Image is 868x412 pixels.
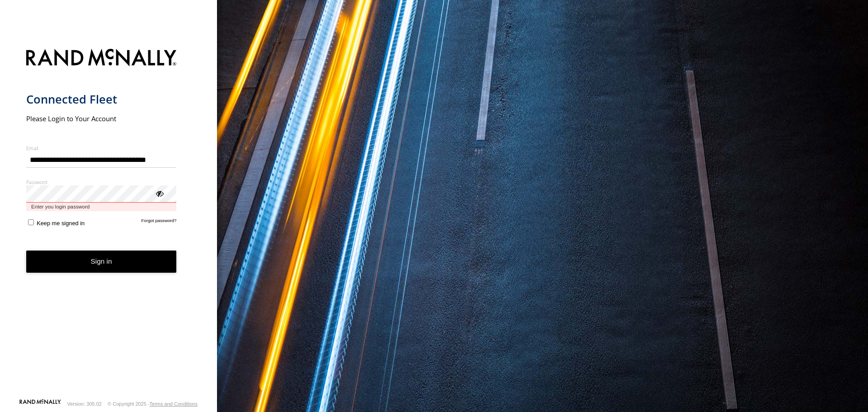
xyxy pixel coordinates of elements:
h2: Please Login to Your Account [26,114,177,123]
div: Version: 305.02 [67,401,102,407]
a: Forgot password? [142,218,177,227]
div: ViewPassword [155,189,164,198]
img: Rand McNally [26,47,177,70]
label: Email [26,145,177,152]
span: Keep me signed in [37,220,85,227]
h1: Connected Fleet [26,92,177,107]
div: © Copyright 2025 - [108,401,198,407]
label: Password [26,179,177,185]
form: main [26,43,191,398]
a: Visit our Website [19,399,61,408]
span: Enter you login password [26,203,177,211]
input: Keep me signed in [28,219,34,225]
a: Terms and Conditions [150,401,198,407]
button: Sign in [26,251,177,273]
